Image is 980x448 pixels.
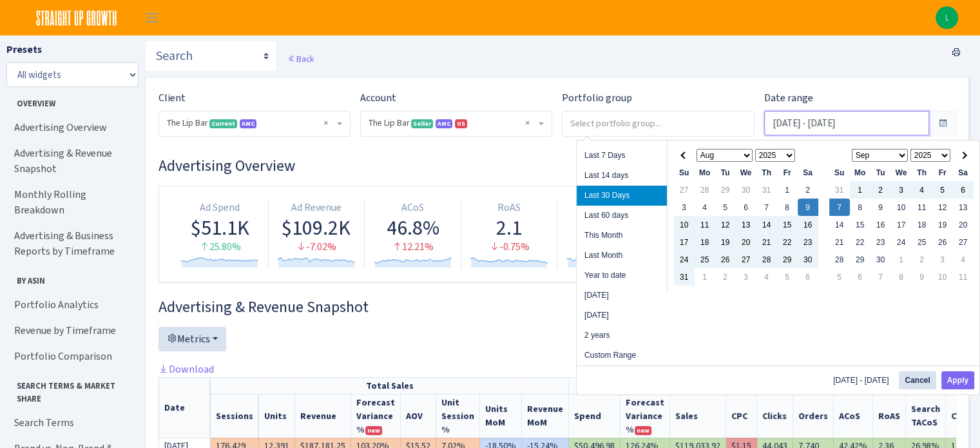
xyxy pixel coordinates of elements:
[370,200,456,215] div: ACoS
[259,394,295,438] th: Units
[777,216,798,233] td: 15
[323,117,328,130] span: Remove all items
[932,268,953,286] td: 10
[674,181,695,199] td: 27
[833,376,894,384] span: [DATE] - [DATE]
[436,394,480,438] th: Unit Session %
[562,200,648,215] div: Clicks
[6,318,135,344] a: Revenue by Timeframe
[850,251,870,268] td: 29
[7,269,135,287] span: By ASIN
[466,215,552,240] div: 2.1
[577,226,667,246] li: This Month
[7,375,135,404] span: Search Terms & Market Share
[455,119,467,128] span: US
[525,117,530,130] span: Remove all items
[736,268,756,286] td: 3
[777,233,798,251] td: 22
[715,216,736,233] td: 12
[912,233,932,251] td: 25
[562,240,648,255] div: 9%
[932,164,953,181] th: Fr
[777,251,798,268] td: 29
[674,233,695,251] td: 17
[829,199,850,216] td: 7
[159,377,211,438] th: Date
[562,215,648,240] div: 42.1K
[159,327,226,351] button: Metrics
[274,215,360,240] div: $109.2K
[365,426,382,435] span: new
[159,157,956,175] h3: Widget #1
[932,199,953,216] td: 12
[850,268,870,286] td: 6
[891,181,912,199] td: 3
[936,6,958,29] a: L
[6,182,135,223] a: Monthly Rolling Breakdown
[159,362,214,376] a: Download
[891,251,912,268] td: 1
[870,199,891,216] td: 9
[295,394,351,438] th: Revenue
[756,199,777,216] td: 7
[522,394,569,438] th: Revenue MoM
[695,181,715,199] td: 28
[569,394,620,438] th: Spend
[695,164,715,181] th: Mo
[953,199,974,216] td: 13
[850,233,870,251] td: 22
[912,268,932,286] td: 9
[941,371,974,389] button: Apply
[674,164,695,181] th: Su
[577,266,667,286] li: Year to date
[370,240,456,255] div: 12.21%
[953,181,974,199] td: 6
[6,42,42,57] label: Presets
[360,90,396,106] label: Account
[798,199,818,216] td: 9
[159,298,956,317] h3: Widget #2
[577,206,667,226] li: Last 60 days
[829,164,850,181] th: Su
[953,233,974,251] td: 27
[715,268,736,286] td: 2
[577,326,667,346] li: 2 years
[274,200,360,215] div: Ad Revenue
[834,394,873,438] th: ACoS
[736,164,756,181] th: We
[695,199,715,216] td: 4
[6,141,135,182] a: Advertising & Revenue Snapshot
[577,146,667,166] li: Last 7 Days
[736,216,756,233] td: 13
[177,215,263,240] div: $51.1K
[6,410,135,436] a: Search Terms
[480,394,522,438] th: Units MoM
[736,199,756,216] td: 6
[240,119,256,128] span: AMC
[177,240,263,255] div: 25.80%
[436,119,452,128] span: AMC
[953,164,974,181] th: Sa
[726,394,757,438] th: CPC
[829,181,850,199] td: 31
[562,90,632,106] label: Portfolio group
[912,251,932,268] td: 2
[757,394,793,438] th: Clicks
[6,223,135,264] a: Advertising & Business Reports by Timeframe
[6,344,135,369] a: Portfolio Comparison
[932,233,953,251] td: 26
[756,268,777,286] td: 4
[562,112,754,135] input: Select portfolio group...
[674,251,695,268] td: 24
[715,233,736,251] td: 19
[159,90,186,106] label: Client
[635,426,651,435] span: new
[370,215,456,240] div: 46.8%
[850,164,870,181] th: Mo
[912,164,932,181] th: Th
[620,394,670,438] th: Spend Forecast Variance %
[209,119,237,128] span: Current
[953,216,974,233] td: 20
[274,240,360,255] div: -7.02%
[177,200,263,215] div: Ad Spend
